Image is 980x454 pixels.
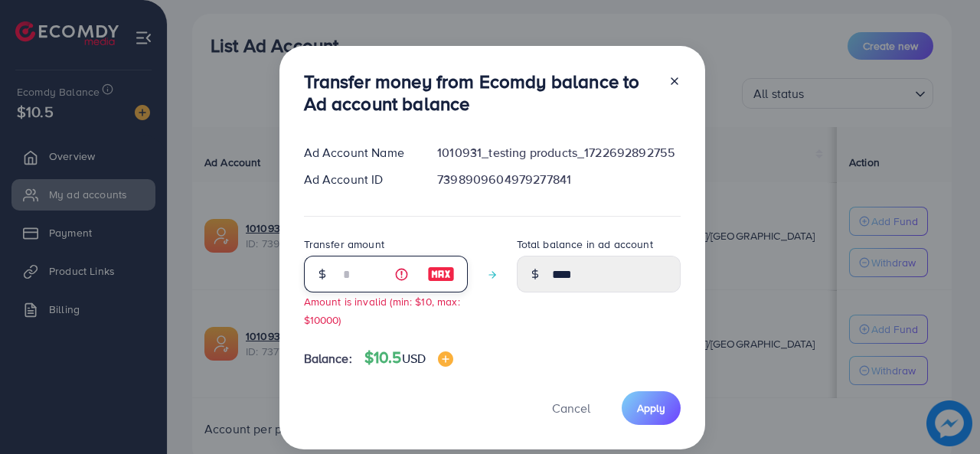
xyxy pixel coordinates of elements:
label: Transfer amount [304,237,384,252]
button: Cancel [533,391,609,424]
div: 7398909604979277841 [425,171,692,188]
label: Total balance in ad account [517,237,653,252]
div: Ad Account Name [292,144,426,162]
img: image [427,265,455,283]
span: USD [402,350,426,367]
span: Apply [637,400,665,416]
img: image [438,351,453,367]
small: Amount is invalid (min: $10, max: $10000) [304,294,460,326]
h4: $10.5 [364,348,453,367]
div: 1010931_testing products_1722692892755 [425,144,692,162]
h3: Transfer money from Ecomdy balance to Ad account balance [304,70,656,115]
div: Ad Account ID [292,171,426,188]
span: Cancel [552,400,590,416]
button: Apply [622,391,681,424]
span: Balance: [304,350,352,367]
